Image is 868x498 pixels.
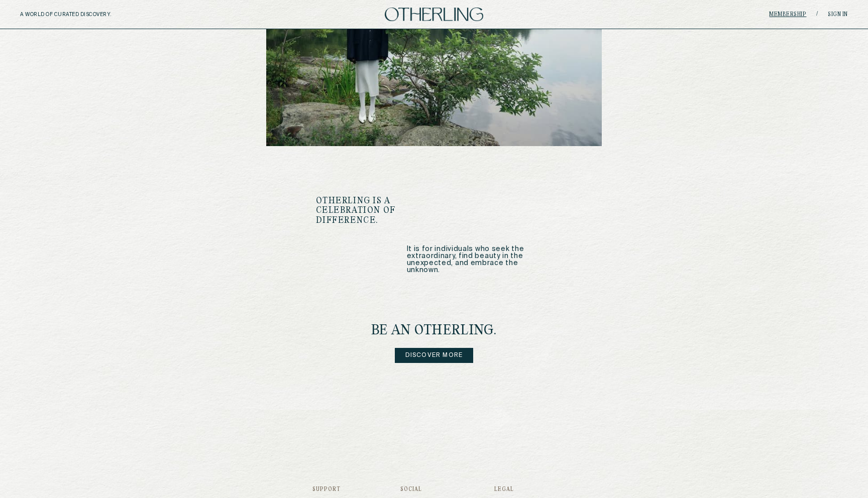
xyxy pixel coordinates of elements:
[371,324,497,338] h4: be an Otherling.
[395,348,474,363] a: Discover more
[20,12,155,18] h5: A WORLD OF CURATED DISCOVERY.
[769,12,806,18] a: Membership
[316,196,449,225] h1: OTHERLING IS A CELEBRATION OF DIFFERENCE.
[385,8,483,21] img: logo
[816,11,818,18] span: /
[312,486,341,492] h3: Support
[400,486,435,492] h3: Social
[494,486,556,492] h3: Legal
[828,12,848,18] a: Sign in
[407,245,553,274] p: It is for individuals who seek the extraordinary, find beauty in the unexpected, and embrace the ...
